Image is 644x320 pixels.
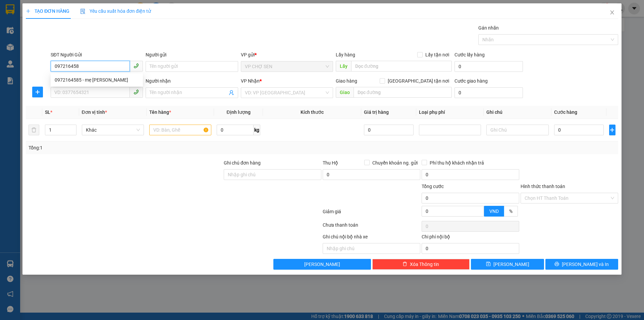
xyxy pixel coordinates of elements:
[241,78,260,84] span: VP Nhận
[364,109,389,115] span: Giá trị hàng
[322,221,421,233] div: Chưa thanh toán
[609,125,615,135] button: plus
[354,87,452,98] input: Dọc đường
[226,109,250,115] span: Định lượng
[454,61,523,72] input: Cước lấy hàng
[336,52,355,57] span: Lấy hàng
[26,8,69,14] span: TẠO ĐƠN HÀNG
[427,159,487,167] span: Phí thu hộ khách nhận trả
[545,259,618,270] button: printer[PERSON_NAME] và In
[51,51,143,58] div: SĐT Người Gửi
[133,63,139,68] span: phone
[86,125,140,135] span: Khác
[402,262,407,267] span: delete
[224,169,321,180] input: Ghi chú đơn hàng
[26,9,31,13] span: plus
[410,261,439,268] span: Xóa Thông tin
[422,184,444,189] span: Tổng cước
[245,61,329,72] span: VP CHỢ SEN
[493,261,529,268] span: [PERSON_NAME]
[471,259,544,270] button: save[PERSON_NAME]
[146,77,238,85] div: Người nhận
[603,3,622,22] button: Close
[454,78,488,84] label: Cước giao hàng
[224,160,261,166] label: Ghi chú đơn hàng
[454,52,485,57] label: Cước lấy hàng
[133,89,139,95] span: phone
[454,87,523,98] input: Cước giao hàng
[609,127,615,133] span: plus
[273,259,371,270] button: [PERSON_NAME]
[254,125,260,135] span: kg
[322,208,421,220] div: Giảm giá
[478,25,499,31] label: Gán nhãn
[301,109,324,115] span: Kích thước
[336,87,354,98] span: Giao
[241,51,333,58] div: VP gửi
[80,8,151,14] span: Yêu cầu xuất hóa đơn điện tử
[486,262,491,267] span: save
[32,87,43,97] button: plus
[416,106,484,119] th: Loại phụ phí
[423,51,452,58] span: Lấy tận nơi
[323,160,338,166] span: Thu Hộ
[29,144,249,151] div: Tổng: 1
[336,78,357,84] span: Giao hàng
[55,76,139,84] div: 0972164585 - mẹ [PERSON_NAME]
[509,209,513,214] span: %
[385,77,452,85] span: [GEOGRAPHIC_DATA] tận nơi
[562,261,609,268] span: [PERSON_NAME] và In
[323,233,420,243] div: Ghi chú nội bộ nhà xe
[149,109,171,115] span: Tên hàng
[33,89,43,95] span: plus
[521,184,565,189] label: Hình thức thanh toán
[554,109,577,115] span: Cước hàng
[364,125,414,135] input: 0
[29,125,39,135] button: delete
[372,259,470,270] button: deleteXóa Thông tin
[486,125,548,135] input: Ghi Chú
[80,9,86,14] img: icon
[422,233,519,243] div: Chi phí nội bộ
[554,262,559,267] span: printer
[229,90,234,95] span: user-add
[146,51,238,58] div: Người gửi
[304,261,340,268] span: [PERSON_NAME]
[149,125,211,135] input: VD: Bàn, Ghế
[609,10,615,15] span: close
[323,243,420,254] input: Nhập ghi chú
[370,159,420,167] span: Chuyển khoản ng. gửi
[351,61,452,72] input: Dọc đường
[45,109,50,115] span: SL
[336,61,351,72] span: Lấy
[489,209,499,214] span: VND
[51,75,143,85] div: 0972164585 - mẹ hằng
[484,106,551,119] th: Ghi chú
[82,109,107,115] span: Đơn vị tính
